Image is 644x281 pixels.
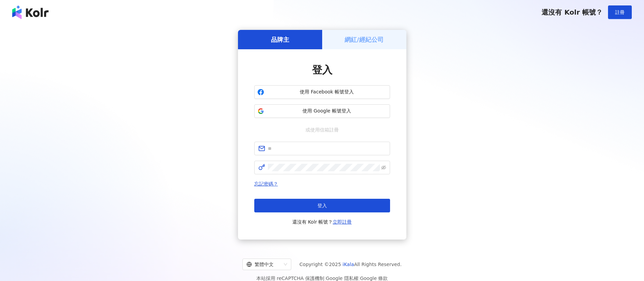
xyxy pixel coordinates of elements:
[317,203,327,208] span: 登入
[608,5,632,19] button: 註冊
[267,108,387,115] span: 使用 Google 帳號登入
[292,218,352,226] span: 還沒有 Kolr 帳號？
[333,219,352,225] a: 立即註冊
[301,126,344,134] span: 或使用信箱註冊
[358,276,360,281] span: |
[254,199,390,212] button: 登入
[254,181,278,187] a: 忘記密碼？
[299,260,402,268] span: Copyright © 2025 All Rights Reserved.
[541,8,603,16] span: 還沒有 Kolr 帳號？
[254,104,390,118] button: 使用 Google 帳號登入
[360,276,388,281] a: Google 條款
[271,35,289,44] h5: 品牌主
[345,35,384,44] h5: 網紅/經紀公司
[312,64,332,76] span: 登入
[326,276,358,281] a: Google 隱私權
[615,10,625,15] span: 註冊
[246,259,281,270] div: 繁體中文
[254,85,390,99] button: 使用 Facebook 帳號登入
[12,5,49,19] img: logo
[381,165,386,170] span: eye-invisible
[324,276,326,281] span: |
[343,262,354,267] a: iKala
[267,89,387,95] span: 使用 Facebook 帳號登入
